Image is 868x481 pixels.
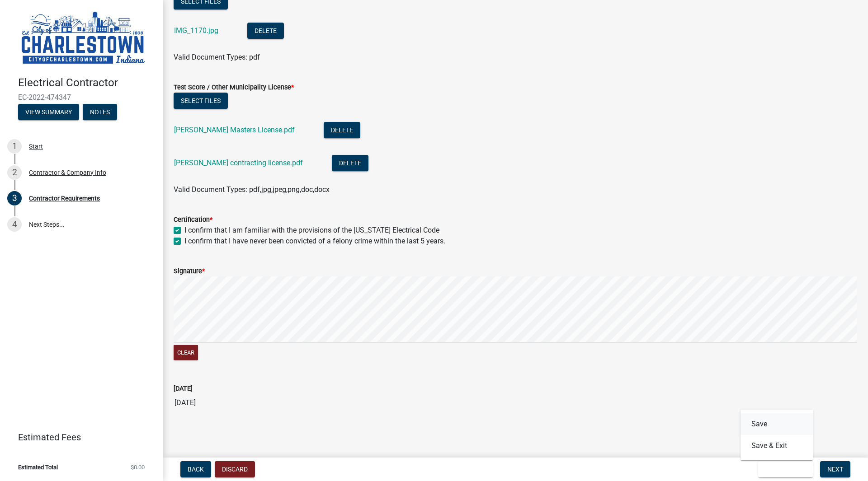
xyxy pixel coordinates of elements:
[324,122,360,138] button: Delete
[18,464,58,470] span: Estimated Total
[18,104,79,120] button: View Summary
[180,461,211,477] button: Back
[7,165,22,180] div: 2
[184,225,439,236] label: I confirm that I am familiar with the provisions of the [US_STATE] Electrical Code
[174,217,212,223] label: Certification
[174,386,193,392] label: [DATE]
[83,109,117,116] wm-modal-confirm: Notes
[741,435,813,457] button: Save & Exit
[174,159,303,167] a: [PERSON_NAME] contracting license.pdf
[174,185,330,194] span: Valid Document Types: pdf,jpg,jpeg,png,doc,docx
[174,268,205,275] label: Signature
[18,76,156,89] h4: Electrical Contractor
[7,428,148,446] a: Estimated Fees
[827,466,843,473] span: Next
[820,461,850,477] button: Next
[332,159,368,168] wm-modal-confirm: Delete Document
[324,126,360,135] wm-modal-confirm: Delete Document
[174,345,198,360] button: Clear
[18,93,145,102] span: EC-2022-474347
[741,410,813,460] div: Save & Exit
[7,191,22,205] div: 3
[332,155,368,171] button: Delete
[131,464,145,470] span: $0.00
[29,143,43,149] div: Start
[174,26,218,35] a: IMG_1170.jpg
[174,53,260,61] span: Valid Document Types: pdf
[83,104,117,120] button: Notes
[247,23,284,39] button: Delete
[215,461,255,477] button: Discard
[758,461,813,477] button: Save & Exit
[765,466,800,473] span: Save & Exit
[174,84,294,91] label: Test Score / Other Municipality License
[7,139,22,154] div: 1
[741,413,813,435] button: Save
[18,9,148,67] img: City of Charlestown, Indiana
[247,27,284,36] wm-modal-confirm: Delete Document
[188,466,204,473] span: Back
[174,93,228,109] button: Select files
[174,126,295,134] a: [PERSON_NAME] Masters License.pdf
[7,217,22,232] div: 4
[29,195,100,201] div: Contractor Requirements
[18,109,79,116] wm-modal-confirm: Summary
[29,169,106,176] div: Contractor & Company Info
[184,236,445,247] label: I confirm that I have never been convicted of a felony crime within the last 5 years.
